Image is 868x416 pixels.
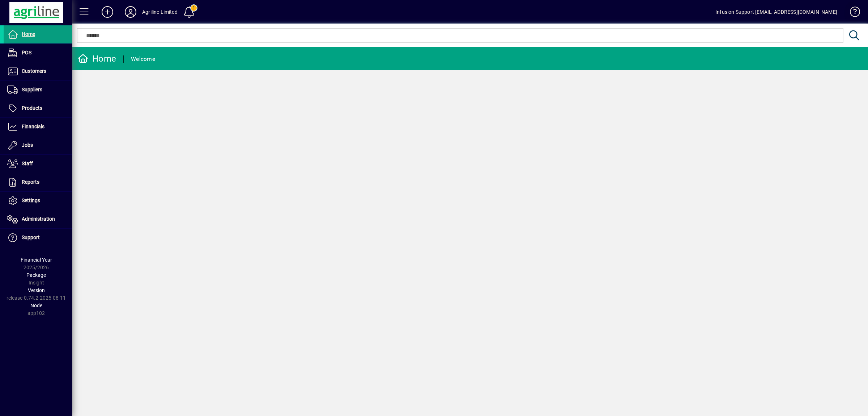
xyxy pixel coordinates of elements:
[22,234,40,240] span: Support
[22,124,44,129] span: Financials
[22,87,42,92] span: Suppliers
[22,197,40,203] span: Settings
[4,155,72,173] a: Staff
[4,229,72,247] a: Support
[4,118,72,136] a: Financials
[22,179,39,185] span: Reports
[22,161,33,166] span: Staff
[96,5,119,18] button: Add
[142,6,178,18] div: Agriline Limited
[22,105,42,111] span: Products
[4,173,72,191] a: Reports
[4,210,72,228] a: Administration
[22,68,46,74] span: Customers
[4,192,72,210] a: Settings
[78,53,116,65] div: Home
[4,81,72,99] a: Suppliers
[844,1,859,25] a: Knowledge Base
[21,257,52,263] span: Financial Year
[4,99,72,117] a: Products
[4,136,72,154] a: Jobs
[22,31,35,37] span: Home
[131,53,155,65] div: Welcome
[22,50,31,55] span: POS
[28,287,45,293] span: Version
[22,142,33,148] span: Jobs
[715,6,837,18] div: Infusion Support [EMAIL_ADDRESS][DOMAIN_NAME]
[119,5,142,18] button: Profile
[30,303,42,308] span: Node
[22,216,55,222] span: Administration
[4,62,72,80] a: Customers
[4,44,72,62] a: POS
[26,272,46,278] span: Package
